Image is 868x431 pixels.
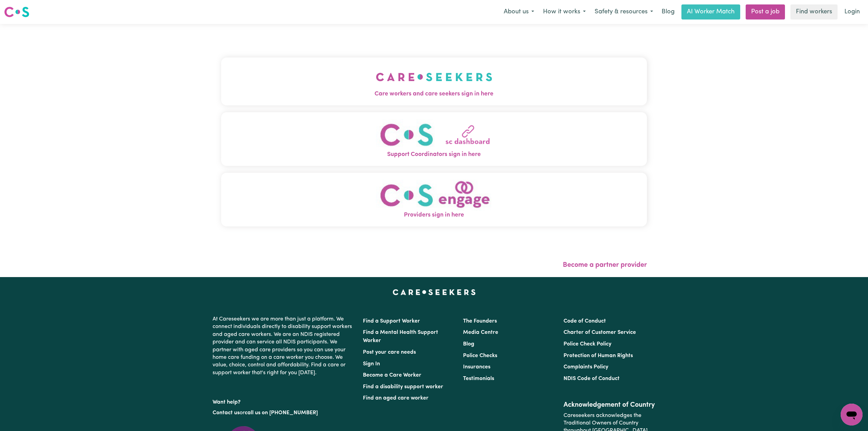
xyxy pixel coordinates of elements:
p: or [213,406,355,419]
a: Insurances [463,364,490,370]
a: Find a Mental Health Support Worker [363,330,438,343]
span: Care workers and care seekers sign in here [221,90,647,99]
a: call us on [PHONE_NUMBER] [245,410,318,416]
a: Find a disability support worker [363,384,443,390]
a: Careseekers logo [4,4,29,20]
a: Police Checks [463,353,497,358]
a: The Founders [463,318,497,324]
a: Media Centre [463,330,498,335]
a: AI Worker Match [681,4,740,19]
a: Contact us [213,410,240,416]
a: Find workers [790,4,838,19]
a: Testimonials [463,376,494,381]
button: Providers sign in here [221,173,647,226]
button: How it works [539,5,590,19]
a: Login [840,4,864,19]
span: Providers sign in here [221,211,647,220]
iframe: Button to launch messaging window [841,404,863,426]
a: Code of Conduct [564,318,606,324]
button: Care workers and care seekers sign in here [221,57,647,105]
a: Charter of Customer Service [564,330,636,335]
a: Protection of Human Rights [564,353,633,358]
button: Safety & resources [590,5,657,19]
a: Find an aged care worker [363,395,429,401]
h2: Acknowledgement of Country [564,401,655,409]
button: About us [499,5,539,19]
p: At Careseekers we are more than just a platform. We connect individuals directly to disability su... [213,313,355,379]
a: Post a job [746,4,785,19]
a: Post your care needs [363,350,416,355]
p: Want help? [213,396,355,406]
button: Support Coordinators sign in here [221,112,647,166]
a: Complaints Policy [564,364,608,370]
a: Find a Support Worker [363,318,420,324]
a: NDIS Code of Conduct [564,376,620,381]
img: Careseekers logo [4,6,29,18]
a: Blog [657,4,679,19]
a: Police Check Policy [564,341,611,347]
a: Sign In [363,361,380,367]
a: Careseekers home page [393,289,476,295]
a: Become a Care Worker [363,373,421,378]
a: Blog [463,341,474,347]
span: Support Coordinators sign in here [221,150,647,159]
a: Become a partner provider [563,262,647,269]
